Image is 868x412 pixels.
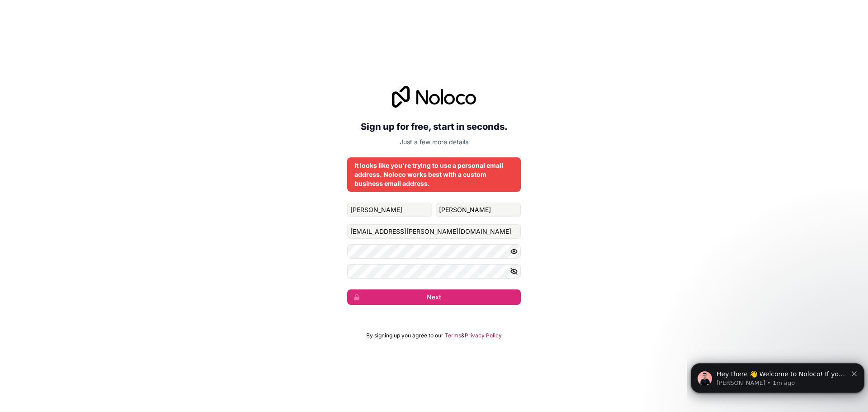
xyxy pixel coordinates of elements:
h2: Sign up for free, start in seconds. [347,118,521,135]
input: Email address [347,224,521,239]
p: Just a few more details [347,137,521,147]
input: Password [347,244,521,259]
button: Next [347,289,521,305]
input: given-name [347,203,432,217]
span: By signing up you agree to our [366,332,443,339]
input: family-name [436,203,521,217]
div: It looks like you're trying to use a personal email address. Noloco works best with a custom busi... [354,161,514,188]
input: Confirm password [347,264,521,279]
a: Privacy Policy [465,332,502,339]
iframe: Intercom notifications message [687,344,868,407]
span: & [461,332,465,339]
a: Terms [445,332,461,339]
